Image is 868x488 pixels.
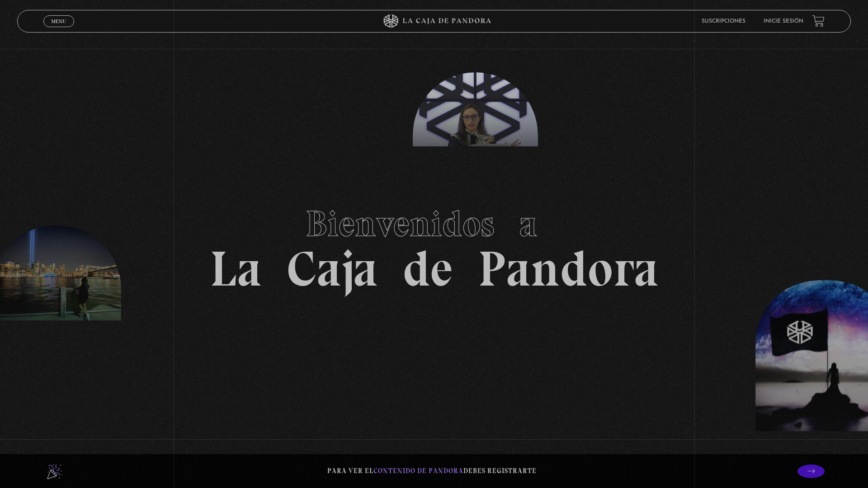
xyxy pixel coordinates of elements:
[51,19,66,24] span: Menu
[48,26,70,32] span: Cerrar
[812,15,825,27] a: View your shopping cart
[306,202,562,245] span: Bienvenidos a
[210,194,659,294] h1: La Caja de Pandora
[373,467,463,475] span: contenido de Pandora
[702,19,745,24] a: Suscripciones
[327,465,537,477] p: Para ver el debes registrarte
[764,19,803,24] a: Inicie sesión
